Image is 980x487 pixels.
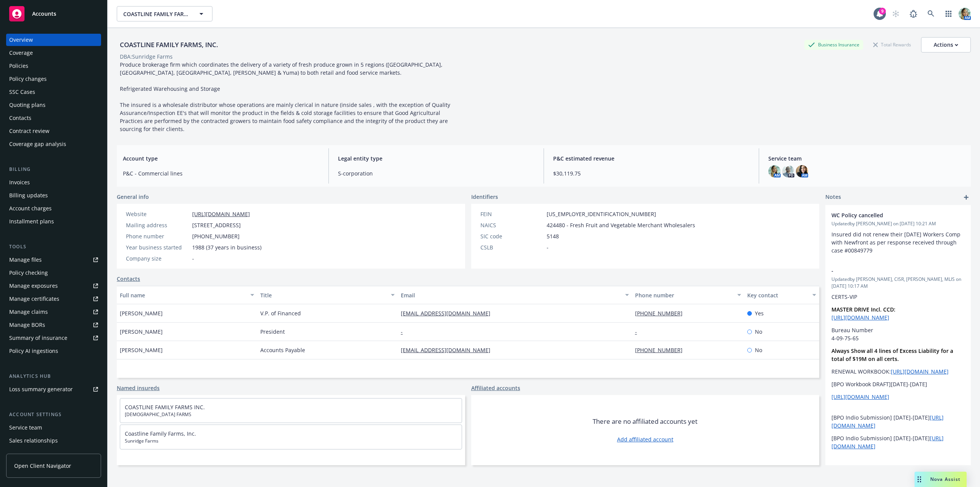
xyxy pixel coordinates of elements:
div: Invoices [9,176,30,189]
div: Drag to move [915,472,924,487]
div: Website [126,210,189,218]
a: Switch app [941,6,956,21]
span: 1988 (37 years in business) [192,243,261,251]
span: Notes [825,193,841,202]
a: Policy AI ingestions [6,345,101,357]
span: 424480 - Fresh Fruit and Vegetable Merchant Wholesalers [547,221,695,229]
div: Manage BORs [9,319,45,331]
a: - [401,328,409,335]
span: [STREET_ADDRESS] [192,221,241,229]
img: photo [782,165,794,177]
p: [BPO Workbook DRAFT][DATE]-[DATE] [831,380,965,388]
a: [EMAIL_ADDRESS][DOMAIN_NAME] [401,310,497,317]
a: Installment plans [6,215,101,228]
a: Invoices [6,176,101,189]
div: NAICS [480,221,544,229]
a: - [635,328,643,335]
a: Search [923,6,939,21]
span: Legal entity type [338,154,534,162]
div: Manage certificates [9,293,59,305]
div: -Updatedby [PERSON_NAME], CISR, [PERSON_NAME], MLIS on [DATE] 10:17 AMCERTS-VIPMASTER DRIVE Incl.... [825,261,971,456]
a: Account charges [6,202,101,215]
button: Actions [921,37,971,52]
div: Mailing address [126,221,189,229]
a: [EMAIL_ADDRESS][DOMAIN_NAME] [401,346,497,354]
div: Analytics hub [6,372,101,380]
div: Policies [9,60,28,72]
a: [PHONE_NUMBER] [635,346,689,354]
a: Coverage [6,47,101,59]
span: P&C - Commercial lines [123,169,319,177]
span: Identifiers [471,193,498,201]
span: $30,119.75 [553,169,750,177]
span: Nova Assist [930,476,960,482]
span: COASTLINE FAMILY FARMS, INC. [123,10,189,18]
img: photo [796,165,808,177]
span: [PERSON_NAME] [120,309,163,317]
span: Yes [755,309,764,317]
button: Phone number [632,286,745,304]
span: - [831,267,945,275]
span: No [755,346,762,354]
a: Policy changes [6,73,101,85]
a: Quoting plans [6,99,101,111]
a: COASTLINE FAMILY FARMS INC. [125,403,205,411]
span: Open Client Navigator [14,462,71,470]
a: Manage exposures [6,280,101,292]
span: - [192,254,194,262]
span: 5148 [547,232,559,240]
div: Company size [126,254,189,262]
div: Loss summary generator [9,383,73,395]
a: Contacts [117,275,140,283]
a: [URL][DOMAIN_NAME] [891,368,949,375]
div: Policy changes [9,73,47,85]
div: Contract review [9,125,49,137]
span: [PERSON_NAME] [120,346,163,354]
div: Manage exposures [9,280,58,292]
div: Phone number [635,291,733,299]
a: Sales relationships [6,435,101,447]
span: S-corporation [338,169,534,177]
a: Contract review [6,125,101,137]
a: Overview [6,34,101,46]
a: add [962,193,971,202]
div: Billing [6,166,101,173]
a: Accounts [6,3,101,25]
div: Overview [9,34,33,46]
span: - [547,243,549,251]
a: [URL][DOMAIN_NAME] [192,210,250,218]
img: photo [768,165,781,177]
a: Billing updates [6,189,101,202]
a: Add affiliated account [617,435,673,443]
span: Updated by [PERSON_NAME] on [DATE] 10:21 AM [831,220,965,227]
div: Billing updates [9,189,48,202]
div: Phone number [126,232,189,240]
div: Contacts [9,112,31,124]
button: Key contact [744,286,819,304]
span: General info [117,193,149,201]
button: Title [257,286,398,304]
span: There are no affiliated accounts yet [593,417,697,426]
div: Actions [934,38,958,52]
a: Named insureds [117,384,160,392]
a: Policy checking [6,267,101,279]
div: Total Rewards [869,40,915,49]
a: Coverage gap analysis [6,138,101,150]
a: [PHONE_NUMBER] [635,310,689,317]
div: Coverage [9,47,33,59]
div: WC Policy cancelledUpdatedby [PERSON_NAME] on [DATE] 10:21 AMInsured did not renew their [DATE] W... [825,205,971,261]
div: Service team [9,421,42,434]
button: Nova Assist [915,472,967,487]
button: Full name [117,286,257,304]
div: Full name [120,291,246,299]
span: [US_EMPLOYER_IDENTIFICATION_NUMBER] [547,210,656,218]
p: Bureau Number 4-09-75-65 [831,326,965,342]
div: Tools [6,243,101,251]
a: [URL][DOMAIN_NAME] [831,314,889,321]
strong: Always Show all 4 lines of Excess Liability for a total of $19M on all certs. [831,347,955,362]
a: SSC Cases [6,86,101,98]
a: Contacts [6,112,101,124]
a: [URL][DOMAIN_NAME] [831,393,889,400]
span: Produce brokerage firm which coordinates the delivery of a variety of fresh produce grown in 5 re... [120,61,452,133]
button: Email [398,286,632,304]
